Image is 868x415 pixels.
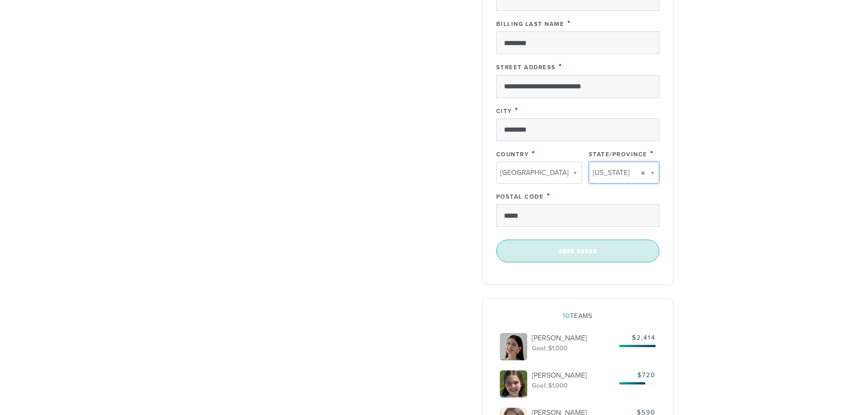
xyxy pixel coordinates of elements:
h2: Teams [496,313,659,320]
span: This field is required. [650,149,654,159]
span: This field is required. [547,191,550,201]
a: [PERSON_NAME] Goal: $1,000 $2,414 [496,329,659,364]
label: Street Address [496,64,556,71]
img: imagefile [500,333,527,360]
span: $2,414 [619,334,656,347]
span: This field is required. [532,149,535,159]
p: [PERSON_NAME] [532,333,615,343]
span: [GEOGRAPHIC_DATA] [500,167,569,179]
a: [PERSON_NAME] Goal: $1,000 $720 [496,367,659,401]
label: Billing Last Name [496,20,565,28]
span: $720 [619,371,656,384]
label: State/Province [589,151,647,158]
label: Postal Code [496,193,544,200]
div: Goal: $1,000 [532,381,615,390]
div: Goal: $1,000 [532,344,615,353]
span: 10 [563,312,570,320]
img: imagefile [500,370,527,398]
p: [PERSON_NAME] [532,370,615,380]
span: This field is required. [559,61,562,72]
label: Country [496,151,529,158]
a: [GEOGRAPHIC_DATA] [496,162,582,184]
span: This field is required. [567,18,571,28]
span: This field is required. [515,105,519,115]
span: [US_STATE] [593,167,630,179]
label: City [496,108,512,115]
a: [US_STATE] [589,162,659,184]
